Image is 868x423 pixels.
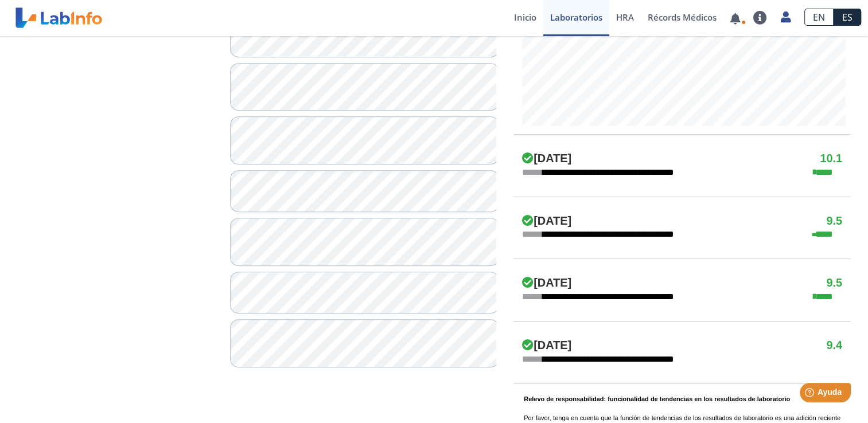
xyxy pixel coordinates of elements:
h4: 9.5 [826,214,842,228]
h4: [DATE] [522,339,571,352]
h4: [DATE] [522,152,571,166]
h4: 9.5 [826,276,842,290]
a: EN [804,9,834,26]
h4: 10.1 [820,152,842,166]
a: ES [834,9,861,26]
span: HRA [616,11,634,23]
h4: 9.4 [826,339,842,352]
h4: [DATE] [522,276,571,290]
iframe: Help widget launcher [766,378,855,410]
h4: [DATE] [522,214,571,228]
b: Relevo de responsabilidad: funcionalidad de tendencias en los resultados de laboratorio [524,395,790,402]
